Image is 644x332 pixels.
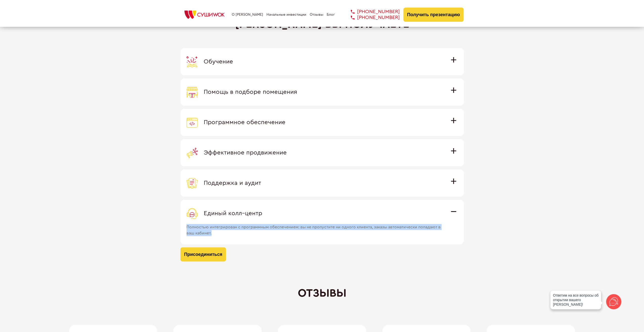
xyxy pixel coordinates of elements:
[232,13,263,17] a: О [PERSON_NAME]
[204,119,285,125] span: Программное обеспечение
[204,59,233,65] span: Обучение
[204,150,287,156] span: Эффективное продвижение
[343,9,400,15] a: [PHONE_NUMBER]
[204,89,297,95] span: Помощь в подборе помещения
[310,13,323,17] a: Отзывы
[327,13,335,17] a: Блог
[180,9,228,20] img: СУШИWOK
[186,219,444,236] span: Полностью интегрирован с программным обеспечением: вы не пропустите ни одного клиента, заказы авт...
[180,247,226,261] button: Присоединиться
[266,13,306,17] a: Начальные инвестиции
[204,180,261,186] span: Поддержка и аудит
[204,210,262,216] span: Единый колл–центр
[343,15,400,20] a: [PHONE_NUMBER]
[403,8,464,22] button: Получить презентацию
[550,291,601,309] div: Ответим на все вопросы об открытии вашего [PERSON_NAME]!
